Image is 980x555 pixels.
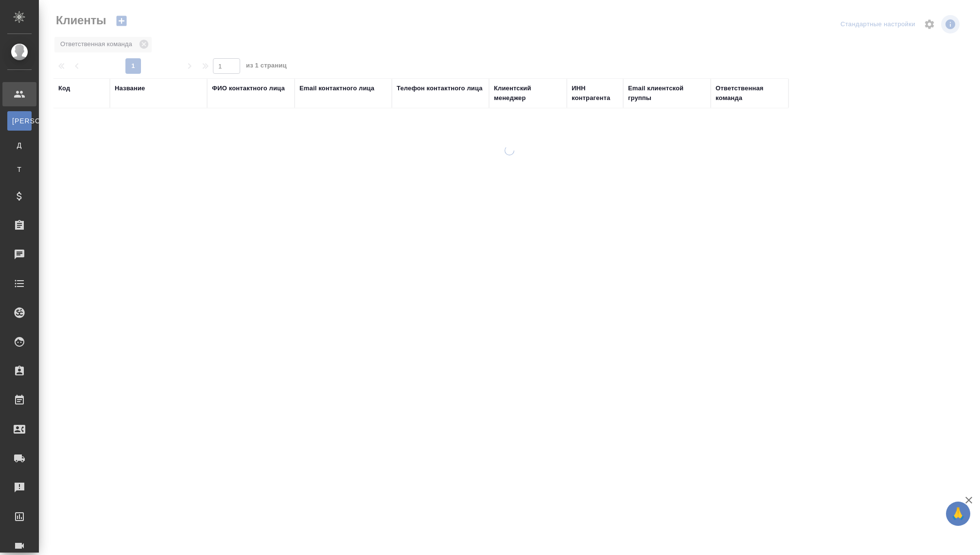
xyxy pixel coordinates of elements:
div: Ответственная команда [716,84,784,103]
span: [PERSON_NAME] [12,116,27,126]
a: Д [7,135,32,155]
a: [PERSON_NAME] [7,111,32,131]
div: ИНН контрагента [572,84,618,103]
div: Клиентский менеджер [494,84,562,103]
div: Название [115,84,145,93]
div: Телефон контактного лица [397,84,483,93]
span: Д [12,140,27,150]
button: 🙏 [946,502,970,526]
div: Email контактного лица [299,84,374,93]
span: 🙏 [950,504,966,524]
div: ФИО контактного лица [212,84,285,93]
div: Email клиентской группы [628,84,706,103]
a: Т [7,160,32,179]
span: Т [12,165,27,174]
div: Код [58,84,70,93]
